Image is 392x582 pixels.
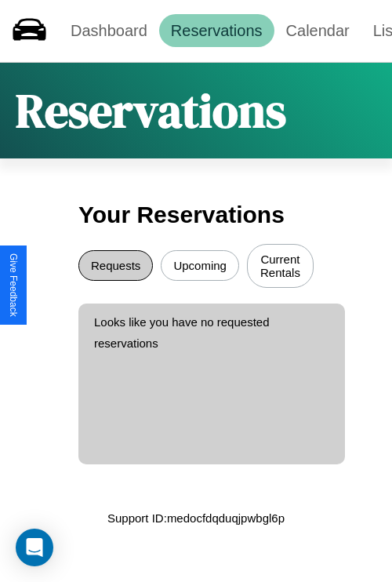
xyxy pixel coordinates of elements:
button: Upcoming [161,250,239,281]
p: Support ID: medocfdqduqjpwbgl6p [107,507,285,529]
a: Dashboard [59,14,159,47]
button: Current Rentals [247,244,314,288]
h3: Your Reservations [78,194,314,236]
div: Give Feedback [8,253,19,317]
h1: Reservations [16,78,286,143]
p: Looks like you have no requested reservations [94,311,329,354]
div: Open Intercom Messenger [16,529,53,566]
a: Calendar [274,14,361,47]
a: Reservations [159,14,274,47]
button: Requests [78,250,153,281]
